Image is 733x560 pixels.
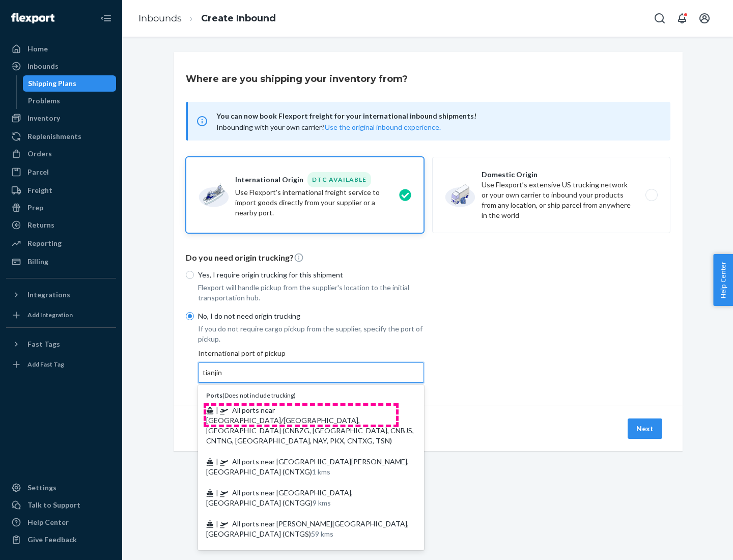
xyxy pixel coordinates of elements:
div: Inbounds [27,61,59,71]
div: Reporting [27,238,62,248]
a: Add Integration [6,307,116,323]
a: Problems [23,93,117,109]
img: Flexport logo [11,13,54,23]
span: All ports near [GEOGRAPHIC_DATA], [GEOGRAPHIC_DATA] (CNTGG) [206,488,353,507]
div: Settings [27,483,57,493]
span: 59 kms [311,529,333,538]
button: Fast Tags [6,336,116,352]
span: Inbounding with your own carrier? [216,123,441,131]
input: Ports(Does not include trucking) | All ports near [GEOGRAPHIC_DATA]/[GEOGRAPHIC_DATA], [GEOGRAPHI... [203,368,223,378]
a: Inbounds [138,13,182,24]
a: Returns [6,217,116,233]
div: International port of pickup [198,348,424,383]
p: Yes, I require origin trucking for this shipment [198,270,424,280]
div: Replenishments [27,131,81,142]
a: Freight [6,182,116,199]
h3: Where are you shipping your inventory from? [186,72,408,86]
button: Next [628,418,662,439]
button: Open account menu [694,8,715,29]
div: Returns [27,220,54,230]
div: Prep [27,203,43,213]
a: Shipping Plans [23,75,117,92]
div: Give Feedback [27,535,77,545]
a: Inventory [6,110,116,126]
a: Create Inbound [201,13,276,24]
span: | [216,406,218,414]
b: Ports [206,391,222,399]
span: | [216,519,218,528]
button: Help Center [713,254,733,306]
a: Inbounds [6,58,116,74]
span: You can now book Flexport freight for your international inbound shipments! [216,110,658,122]
span: All ports near [GEOGRAPHIC_DATA][PERSON_NAME], [GEOGRAPHIC_DATA] (CNTXG) [206,457,409,476]
a: Prep [6,200,116,216]
ol: breadcrumbs [130,4,284,34]
div: Talk to Support [27,500,80,510]
button: Open notifications [672,8,692,29]
p: Flexport will handle pickup from the supplier's location to the initial transportation hub. [198,283,424,303]
a: Replenishments [6,128,116,145]
a: Add Fast Tag [6,356,116,373]
p: No, I do not need origin trucking [198,311,424,321]
span: | [216,457,218,466]
div: Billing [27,257,48,267]
span: All ports near [GEOGRAPHIC_DATA]/[GEOGRAPHIC_DATA], [GEOGRAPHIC_DATA] (CNBZG, [GEOGRAPHIC_DATA], ... [206,406,414,445]
span: | [216,488,218,497]
a: Home [6,41,116,57]
a: Billing [6,254,116,270]
div: Home [27,44,48,54]
a: Parcel [6,164,116,180]
p: Do you need origin trucking? [186,252,670,264]
a: Talk to Support [6,497,116,513]
a: Settings [6,480,116,496]
input: No, I do not need origin trucking [186,312,194,320]
div: Add Integration [27,311,73,319]
div: Problems [28,96,60,106]
span: 9 kms [313,498,331,507]
div: Freight [27,185,52,195]
input: Yes, I require origin trucking for this shipment [186,271,194,279]
div: Integrations [27,290,70,300]
button: Close Navigation [96,8,116,29]
div: Help Center [27,517,69,527]
p: If you do not require cargo pickup from the supplier, specify the port of pickup. [198,324,424,344]
div: Add Fast Tag [27,360,64,369]
div: Fast Tags [27,339,60,349]
a: Orders [6,146,116,162]
button: Open Search Box [650,8,670,29]
span: 1 kms [312,467,330,476]
div: Orders [27,149,52,159]
span: ( Does not include trucking ) [206,391,296,399]
a: Reporting [6,235,116,251]
button: Use the original inbound experience. [325,122,441,132]
a: Help Center [6,514,116,530]
button: Integrations [6,287,116,303]
button: Give Feedback [6,531,116,548]
div: Inventory [27,113,60,123]
div: Parcel [27,167,49,177]
div: Shipping Plans [28,78,76,89]
span: All ports near [PERSON_NAME][GEOGRAPHIC_DATA], [GEOGRAPHIC_DATA] (CNTGS) [206,519,409,538]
